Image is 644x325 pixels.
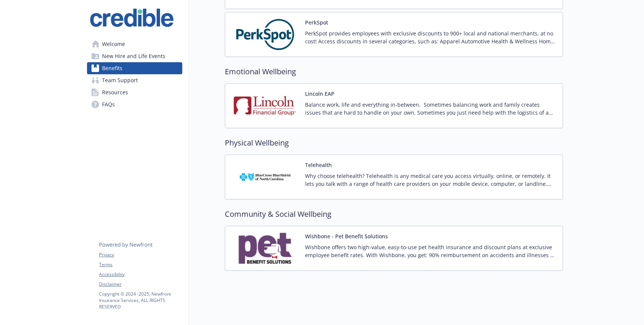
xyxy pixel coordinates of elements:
span: Team Support [102,74,138,86]
a: New Hire and Life Events [87,50,182,62]
span: FAQs [102,98,115,110]
button: Telehealth [305,161,332,169]
p: Wishbone offers two high-value, easy-to-use pet health insurance and discount plans at exclusive ... [305,243,557,259]
span: New Hire and Life Events [102,50,165,62]
p: Balance work, life and everything in-between. Sometimes balancing work and family creates issues ... [305,101,557,117]
h2: Emotional Wellbeing [225,66,563,77]
img: Blue Cross and Blue Shield of North Carolina carrier logo [231,161,299,193]
a: Team Support [87,74,182,86]
button: Wishbone - Pet Benefit Solutions [305,232,388,240]
a: Welcome [87,38,182,50]
a: Benefits [87,62,182,74]
a: FAQs [87,98,182,110]
img: PerkSpot carrier logo [231,18,299,51]
img: Lincoln Financial Group carrier logo [231,90,299,122]
span: Welcome [102,38,125,50]
p: Copyright © 2024 - 2025 , Newfront Insurance Services, ALL RIGHTS RESERVED [99,291,182,310]
a: Disclaimer [99,281,182,288]
p: Why choose telehealth? Telehealth is any medical care you access virtually, online, or remotely. ... [305,172,557,188]
a: Terms [99,261,182,268]
a: Resources [87,86,182,98]
a: Accessibility [99,271,182,278]
h2: Physical Wellbeing [225,137,563,149]
button: PerkSpot [305,18,328,26]
a: Privacy [99,251,182,258]
p: PerkSpot provides employees with exclusive discounts to 900+ local and national merchants, at no ... [305,29,557,45]
h2: Community & Social Wellbeing [225,208,563,220]
span: Benefits [102,62,122,74]
button: Lincoln EAP [305,90,334,98]
span: Resources [102,86,128,98]
img: Pet Benefit Solutions carrier logo [231,232,299,264]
